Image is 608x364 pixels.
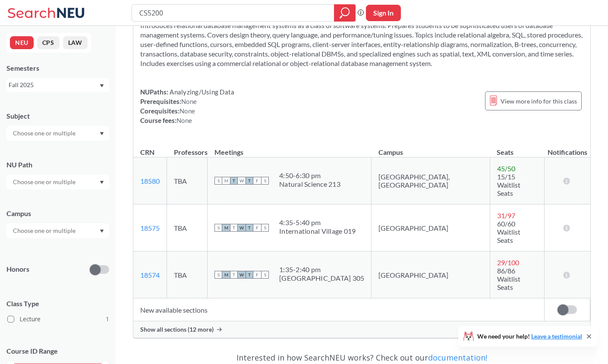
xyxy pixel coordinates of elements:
[246,271,253,279] span: T
[366,5,401,21] button: Sign In
[545,139,590,157] th: Notifications
[10,36,34,49] button: NEU
[279,265,364,274] div: 1:35 - 2:40 pm
[279,274,364,282] div: [GEOGRAPHIC_DATA] 305
[181,97,197,105] span: None
[133,298,545,321] td: New available sections
[372,139,490,157] th: Campus
[168,88,234,96] span: Analyzing/Using Data
[246,177,253,185] span: T
[230,271,238,279] span: T
[9,177,81,187] input: Choose one or multiple
[140,326,214,333] span: Show all sections (12 more)
[214,224,222,232] span: S
[140,224,160,232] a: 18575
[100,84,104,88] svg: Dropdown arrow
[6,160,109,169] div: NU Path
[477,333,582,339] span: We need your help!
[340,7,350,19] svg: magnifying glass
[372,204,490,251] td: [GEOGRAPHIC_DATA]
[139,6,328,20] input: Class, professor, course number, "phrase"
[214,271,222,279] span: S
[208,139,372,157] th: Meetings
[497,173,520,197] span: 15/15 Waitlist Seats
[531,333,582,340] a: Leave a testimonial
[167,251,208,298] td: TBA
[6,111,109,121] div: Subject
[6,299,109,308] span: Class Type
[238,177,246,185] span: W
[372,157,490,204] td: [GEOGRAPHIC_DATA], [GEOGRAPHIC_DATA]
[100,181,104,184] svg: Dropdown arrow
[238,271,246,279] span: W
[37,36,60,49] button: CPS
[100,132,104,135] svg: Dropdown arrow
[222,224,230,232] span: M
[222,271,230,279] span: M
[176,116,192,124] span: None
[230,177,238,185] span: T
[140,21,583,68] section: Introduces relational database management systems as a class of software systems. Prepares studen...
[253,177,261,185] span: F
[230,224,238,232] span: T
[167,157,208,204] td: TBA
[497,220,520,244] span: 60/60 Waitlist Seats
[6,346,109,356] p: Course ID Range
[6,126,109,141] div: Dropdown arrow
[279,227,356,235] div: International Village 019
[6,264,29,274] p: Honors
[497,164,515,173] span: 45 / 50
[167,139,208,157] th: Professors
[261,177,269,185] span: S
[253,271,261,279] span: F
[497,211,515,220] span: 31 / 97
[279,218,356,227] div: 4:35 - 5:40 pm
[6,175,109,189] div: Dropdown arrow
[497,267,520,291] span: 86/86 Waitlist Seats
[261,271,269,279] span: S
[253,224,261,232] span: F
[372,251,490,298] td: [GEOGRAPHIC_DATA]
[9,80,99,90] div: Fall 2025
[140,147,154,157] div: CRN
[140,271,160,279] a: 18574
[334,4,356,22] div: magnifying glass
[167,204,208,251] td: TBA
[279,180,340,188] div: Natural Science 213
[261,224,269,232] span: S
[501,96,577,107] span: View more info for this class
[428,352,487,363] a: documentation!
[497,258,519,267] span: 29 / 100
[100,229,104,233] svg: Dropdown arrow
[6,78,109,92] div: Fall 2025Dropdown arrow
[140,87,234,125] div: NUPaths: Prerequisites: Corequisites: Course fees:
[490,139,544,157] th: Seats
[7,314,109,325] label: Lecture
[222,177,230,185] span: M
[214,177,222,185] span: S
[133,321,590,338] div: Show all sections (12 more)
[180,107,195,115] span: None
[106,314,109,324] span: 1
[238,224,246,232] span: W
[6,63,109,73] div: Semesters
[6,223,109,238] div: Dropdown arrow
[6,209,109,218] div: Campus
[246,224,253,232] span: T
[140,177,160,185] a: 18580
[63,36,88,49] button: LAW
[9,226,81,236] input: Choose one or multiple
[279,171,340,180] div: 4:50 - 6:30 pm
[9,128,81,138] input: Choose one or multiple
